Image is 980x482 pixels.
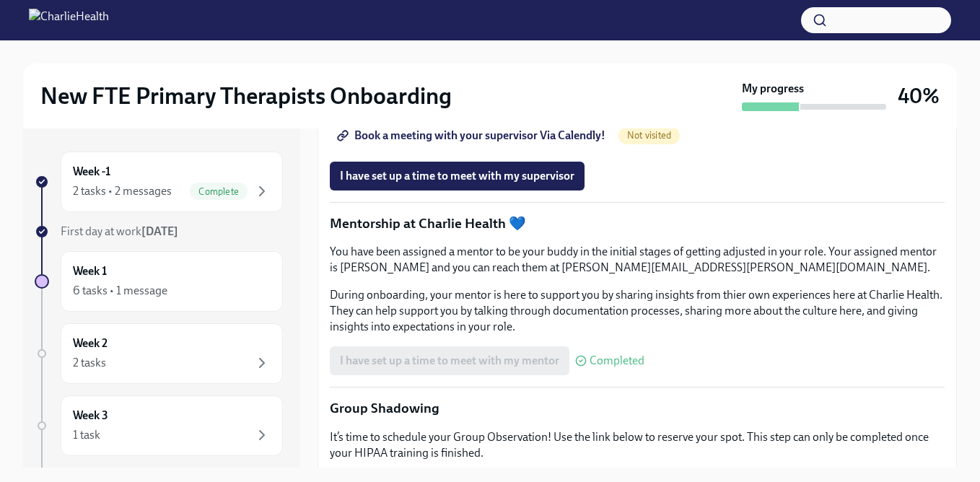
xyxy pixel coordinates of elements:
[35,323,283,384] a: Week 22 tasks
[35,152,283,212] a: Week -12 tasks • 2 messagesComplete
[35,395,283,456] a: Week 31 task
[73,263,107,279] h6: Week 1
[590,355,644,367] span: Completed
[340,169,574,183] span: I have set up a time to meet with my supervisor
[330,121,616,150] a: Book a meeting with your supervisor Via Calendly!
[29,9,109,32] img: CharlieHealth
[40,82,452,110] h2: New FTE Primary Therapists Onboarding
[73,164,110,180] h6: Week -1
[330,399,945,418] p: Group Shadowing
[330,214,945,233] p: Mentorship at Charlie Health 💙
[141,224,178,238] strong: [DATE]
[35,224,283,240] a: First day at work[DATE]
[61,224,178,238] span: First day at work
[742,81,804,97] strong: My progress
[73,336,108,351] h6: Week 2
[330,429,945,461] p: It’s time to schedule your Group Observation! Use the link below to reserve your spot. This step ...
[898,83,940,109] h3: 40%
[330,162,585,190] button: I have set up a time to meet with my supervisor
[73,283,167,299] div: 6 tasks • 1 message
[190,186,248,197] span: Complete
[73,427,100,443] div: 1 task
[73,183,172,199] div: 2 tasks • 2 messages
[35,251,283,312] a: Week 16 tasks • 1 message
[73,408,108,424] h6: Week 3
[73,355,106,371] div: 2 tasks
[330,287,945,335] p: During onboarding, your mentor is here to support you by sharing insights from thier own experien...
[340,128,605,143] span: Book a meeting with your supervisor Via Calendly!
[618,130,680,141] span: Not visited
[330,244,945,276] p: You have been assigned a mentor to be your buddy in the initial stages of getting adjusted in you...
